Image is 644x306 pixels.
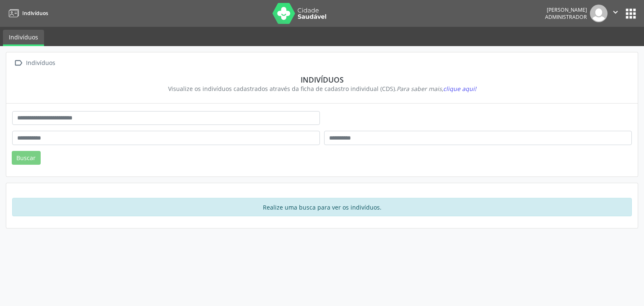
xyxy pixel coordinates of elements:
[397,85,476,93] i: Para saber mais,
[623,6,638,21] button: apps
[3,30,44,46] a: Indivíduos
[545,6,587,13] div: [PERSON_NAME]
[12,57,57,69] a:  Indivíduos
[12,57,24,69] i: 
[24,57,57,69] div: Indivíduos
[608,5,623,22] button: 
[590,5,608,22] img: img
[18,84,626,93] div: Visualize os indivíduos cadastrados através da ficha de cadastro individual (CDS).
[12,151,41,165] button: Buscar
[611,8,620,17] i: 
[18,75,626,84] div: Indivíduos
[443,85,476,93] span: clique aqui!
[545,13,587,21] span: Administrador
[6,6,48,20] a: Indivíduos
[22,10,48,17] span: Indivíduos
[12,198,632,216] div: Realize uma busca para ver os indivíduos.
